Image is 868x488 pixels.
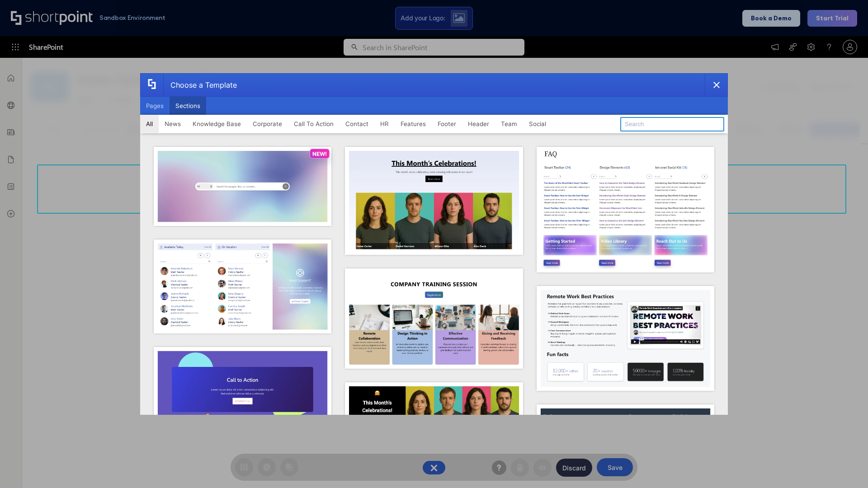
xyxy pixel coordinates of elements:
[823,445,868,488] iframe: Chat Widget
[288,115,340,133] button: Call To Action
[395,115,432,133] button: Features
[620,117,724,131] input: Search
[170,97,206,115] button: Sections
[432,115,462,133] button: Footer
[495,115,523,133] button: Team
[523,115,552,133] button: Social
[140,73,728,415] div: template selector
[140,97,170,115] button: Pages
[163,74,237,96] div: Choose a Template
[140,115,159,133] button: All
[462,115,495,133] button: Header
[374,115,395,133] button: HR
[247,115,288,133] button: Corporate
[340,115,374,133] button: Contact
[312,150,327,157] p: NEW!
[159,115,187,133] button: News
[187,115,247,133] button: Knowledge Base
